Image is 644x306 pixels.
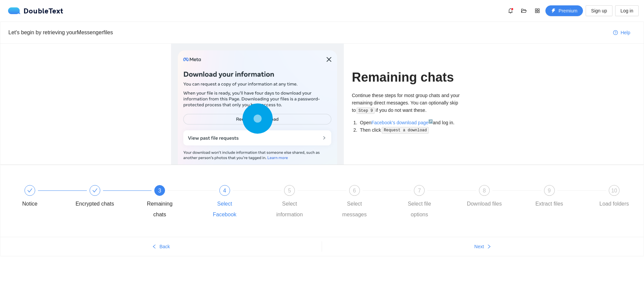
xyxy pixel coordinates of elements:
div: 9Extract files [530,185,595,209]
button: appstore [532,5,543,16]
button: Log in [615,5,639,16]
div: 8Download files [465,185,530,209]
div: Notice [22,199,37,209]
div: Select Facebook [205,199,244,220]
h1: Remaining chats [352,70,473,85]
span: question-circle [613,30,618,36]
div: Extract files [535,199,563,209]
sup: ↗ [428,119,433,123]
span: folder-open [519,8,529,13]
div: Select messages [335,199,374,220]
span: 3 [158,188,161,193]
span: left [152,244,157,250]
span: bell [505,8,516,13]
div: Remaining chats [140,199,179,220]
span: 6 [353,188,356,193]
div: Let's begin by retrieving your Messenger files [8,28,608,37]
button: folder-open [519,5,529,16]
span: Help [621,29,630,36]
span: Premium [558,7,577,14]
p: Continue these steps for most group chats and your remaining direct messages. You can optionally ... [352,92,473,114]
a: logoDoubleText [8,7,63,14]
span: check [27,188,33,193]
span: 7 [418,188,421,193]
span: 5 [288,188,291,193]
code: Request a download [382,127,429,134]
div: 4Select Facebook [205,185,270,220]
span: 10 [611,188,617,193]
div: Download files [467,199,502,209]
span: right [487,244,491,250]
div: Select information [270,199,309,220]
img: logo [8,7,23,14]
div: 5Select information [270,185,335,220]
div: Encrypted chats [75,185,141,209]
li: Open and log in. [359,119,473,126]
span: appstore [532,8,542,13]
div: 7Select file options [400,185,465,220]
span: 8 [483,188,486,193]
li: Then click [359,126,473,134]
span: 4 [223,188,226,193]
div: 10Load folders [595,185,634,209]
code: Step 9 [357,107,375,114]
button: bell [505,5,516,16]
span: Log in [621,7,633,14]
button: Nextright [322,241,644,252]
span: Back [159,243,170,250]
a: Facebook's download page↗ [371,120,433,125]
span: thunderbolt [551,8,556,14]
div: Notice [10,185,75,209]
button: thunderboltPremium [545,5,583,16]
div: DoubleText [8,7,63,14]
span: Next [474,243,484,250]
button: question-circleHelp [608,27,636,38]
div: Select file options [400,199,439,220]
span: Sign up [591,7,607,14]
div: Load folders [599,199,629,209]
div: 3Remaining chats [140,185,205,220]
button: Sign up [586,5,612,16]
span: check [92,188,98,193]
div: Encrypted chats [75,199,114,209]
div: 6Select messages [335,185,400,220]
span: 9 [548,188,551,193]
button: leftBack [0,241,322,252]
